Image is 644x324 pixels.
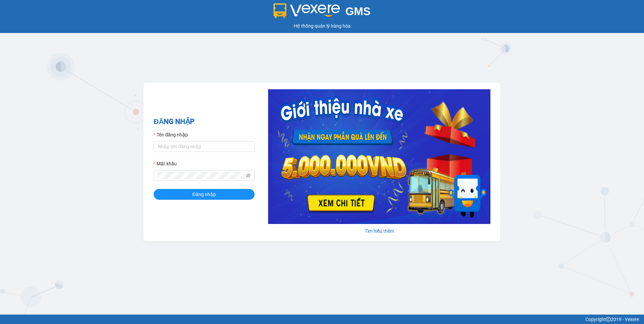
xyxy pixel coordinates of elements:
a: GMS [273,10,371,15]
label: Tên đăng nhập [154,131,188,138]
input: Mật khẩu [158,172,245,179]
span: GMS [345,5,371,18]
img: logo 2 [273,3,340,18]
button: Đăng nhập [154,189,255,200]
div: Tìm hiểu thêm [268,227,490,235]
input: Tên đăng nhập [154,141,255,152]
label: Mật khẩu [154,160,177,167]
div: Copyright 2019 - Vexere [5,316,639,323]
div: Hệ thống quản lý hàng hóa [2,22,642,30]
img: banner-0 [268,89,490,224]
span: Đăng nhập [192,191,216,198]
h2: ĐĂNG NHẬP [154,116,255,127]
span: eye-invisible [246,173,251,178]
span: copyright [606,317,611,322]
